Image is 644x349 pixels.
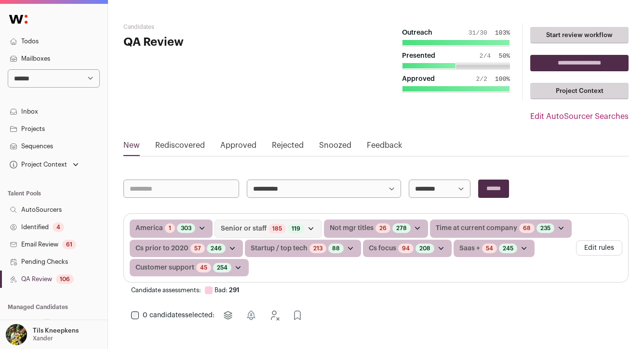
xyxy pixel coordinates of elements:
a: 254 [217,264,228,271]
a: Project Context [530,83,629,99]
span: Senior or staff [221,224,267,233]
a: Edit AutoSourcer Searches [530,111,629,122]
button: Outreach 31/30 103% Presented 2/4 50% Approved 2/2 100% [390,23,522,101]
a: 278 [396,224,407,232]
button: Open dropdown [413,223,422,233]
span: Customer support [135,263,194,272]
div: Project Context [8,161,67,168]
button: Open dropdown [556,223,566,233]
span: Saas + [459,244,480,253]
span: Startup / top tech [251,244,308,253]
a: 57 [194,245,201,252]
a: 94 [402,245,410,252]
div: 61 [62,240,76,249]
a: 119 [292,225,300,233]
button: Open dropdown [306,224,316,233]
div: 1 [42,319,52,328]
img: Wellfound [4,10,33,29]
a: 245 [503,245,513,252]
h2: Candidates [123,23,292,31]
button: Reject [265,306,284,325]
button: Open dropdown [228,244,237,253]
p: Tils Kneepkens [33,327,79,335]
span: Cs focus [369,244,396,253]
button: Open dropdown [519,244,529,253]
span: selected: [143,310,215,320]
div: 4 [53,222,64,232]
a: Rejected [272,140,304,155]
button: Move to project [218,306,238,325]
span: Not mgr titles [330,223,374,234]
a: 1 [169,224,171,232]
a: Bad: 291 [215,286,239,294]
a: 235 [540,224,550,232]
a: 185 [272,225,282,233]
button: Open dropdown [4,324,80,345]
button: Open dropdown [436,244,446,253]
span: Time at current company [436,223,517,234]
a: 26 [379,224,387,232]
img: 6689865-medium_jpg [6,324,27,345]
button: Open dropdown [197,223,207,233]
button: Open dropdown [233,263,243,272]
div: 106 [56,274,74,284]
a: Start review workflow [530,27,629,43]
a: Snoozed [319,140,351,155]
a: 213 [313,245,322,252]
button: Open dropdown [346,244,355,253]
a: Approved [220,140,256,155]
a: Rediscovered [155,140,205,155]
span: Bad: [215,287,228,293]
a: Feedback [367,140,402,155]
button: Edit rules [576,240,622,256]
a: 246 [211,245,222,252]
a: 303 [181,224,191,232]
p: Xander [33,335,53,342]
a: 208 [419,245,430,252]
span: 0 candidates [143,312,185,319]
a: 54 [486,245,493,252]
a: New [123,140,140,155]
span: America [135,223,163,234]
span: Candidate assessments: [131,286,201,294]
a: 45 [200,264,207,271]
span: Cs prior to 2020 [135,244,188,253]
button: Snooze [241,306,261,325]
button: Open dropdown [8,158,80,171]
a: 68 [523,224,531,232]
button: Approve [288,306,307,325]
a: 88 [332,245,340,252]
h1: QA Review [123,35,292,50]
span: 291 [229,287,239,293]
